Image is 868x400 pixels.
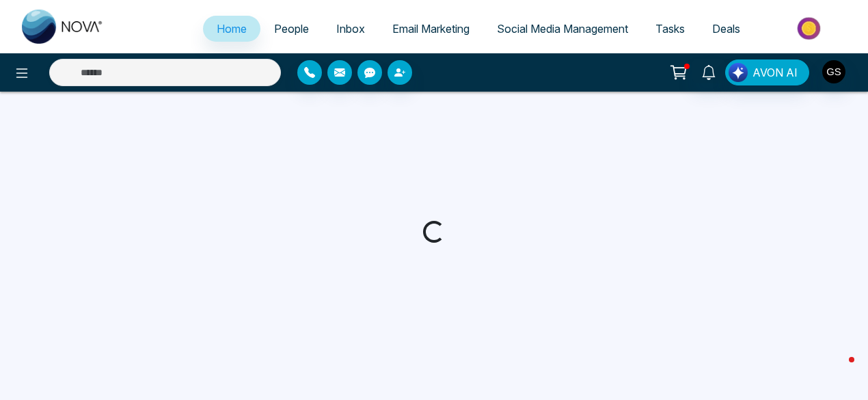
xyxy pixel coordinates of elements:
img: Market-place.gif [761,13,860,44]
a: Deals [699,16,754,42]
img: Nova CRM Logo [22,10,104,44]
button: AVON AI [725,59,809,85]
a: Email Marketing [379,16,483,42]
a: Social Media Management [483,16,642,42]
a: Home [203,16,260,42]
span: People [274,22,309,36]
a: People [260,16,323,42]
a: Tasks [642,16,699,42]
iframe: Intercom live chat [822,354,854,386]
span: Deals [712,22,740,36]
img: User Avatar [822,60,845,83]
span: Social Media Management [497,22,628,36]
a: Inbox [323,16,379,42]
span: Inbox [336,22,365,36]
span: AVON AI [752,64,798,81]
span: Tasks [655,22,685,36]
img: Lead Flow [729,63,748,82]
span: Email Marketing [392,22,470,36]
span: Home [217,22,247,36]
